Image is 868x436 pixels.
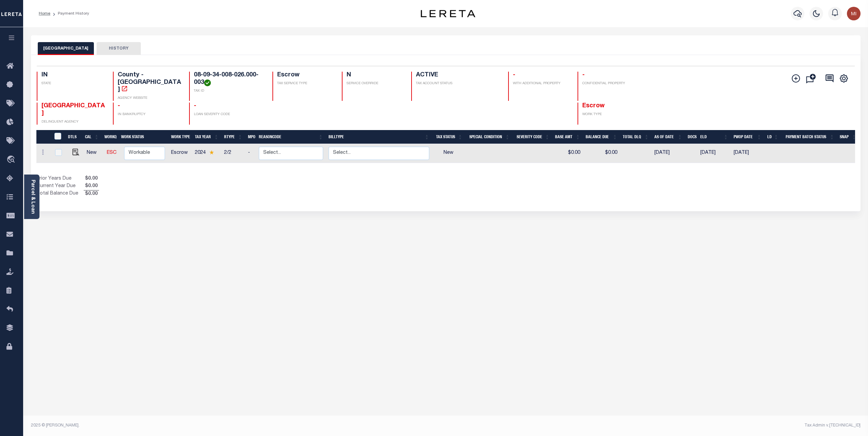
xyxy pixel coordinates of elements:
th: SNAP: activate to sort column ascending [837,130,859,144]
th: BillType: activate to sort column ascending [326,130,432,144]
td: $0.00 [583,144,620,163]
td: 2/2 [221,144,245,163]
p: DELINQUENT AGENCY [41,120,105,125]
th: &nbsp;&nbsp;&nbsp;&nbsp;&nbsp;&nbsp;&nbsp;&nbsp;&nbsp;&nbsp; [36,130,50,144]
span: $0.00 [84,183,99,190]
p: TAX ACCOUNT STATUS [416,81,500,86]
p: LOAN SEVERITY CODE [194,112,264,117]
th: Work Type [168,130,192,144]
p: TAX SERVICE TYPE [277,81,334,86]
td: Escrow [168,144,192,163]
h4: Escrow [277,72,334,79]
th: Special Condition: activate to sort column ascending [465,130,513,144]
td: [DATE] [731,144,764,163]
th: Base Amt: activate to sort column ascending [552,130,583,144]
th: MPO [245,130,256,144]
h4: 08-09-34-008-026.000-003 [194,72,264,86]
p: WORK TYPE [582,112,646,117]
th: CAL: activate to sort column ascending [82,130,102,144]
img: logo-dark.svg [421,10,475,17]
p: SERVICE OVERRIDE [347,81,403,86]
span: - [582,72,585,78]
td: New [432,144,465,163]
a: ESC [107,150,117,155]
th: &nbsp; [50,130,65,144]
td: Prior Years Due [36,175,84,183]
th: ReasonCode: activate to sort column ascending [256,130,326,144]
img: svg+xml;base64,PHN2ZyB4bWxucz0iaHR0cDovL3d3dy53My5vcmcvMjAwMC9zdmciIHBvaW50ZXItZXZlbnRzPSJub25lIi... [847,7,861,20]
h4: County - [GEOGRAPHIC_DATA] [118,72,181,94]
th: Severity Code: activate to sort column ascending [513,130,552,144]
th: RType: activate to sort column ascending [221,130,245,144]
th: Payment Batch Status: activate to sort column ascending [781,130,837,144]
h4: ACTIVE [416,72,500,79]
th: As of Date: activate to sort column ascending [652,130,685,144]
th: ELD: activate to sort column ascending [698,130,731,144]
p: TAX ID [194,89,264,94]
p: WITH ADDITIONAL PROPERTY [513,81,569,86]
p: STATE [41,81,105,86]
li: Payment History [50,11,89,17]
span: [GEOGRAPHIC_DATA] [41,103,105,116]
th: Work Status [118,130,168,144]
a: Home [39,12,50,16]
span: - [118,103,120,109]
button: HISTORY [97,42,141,55]
span: $0.00 [84,175,99,183]
p: IN BANKRUPTCY [118,112,181,117]
button: [GEOGRAPHIC_DATA] [38,42,94,55]
td: - [245,144,256,163]
td: New [84,144,104,163]
th: DTLS [65,130,82,144]
td: [DATE] [698,144,731,163]
h4: IN [41,72,105,79]
th: LD: activate to sort column ascending [764,130,781,144]
td: Total Balance Due [36,190,84,198]
th: Tax Year: activate to sort column ascending [192,130,221,144]
td: [DATE] [652,144,685,163]
p: CONFIDENTIAL PROPERTY [582,81,646,86]
span: - [194,103,196,109]
a: Parcel & Loan [30,180,35,214]
p: AGENCY WEBSITE [118,96,181,101]
td: Current Year Due [36,183,84,190]
td: 2024 [192,144,221,163]
i: travel_explore [6,156,17,164]
th: Total DLQ: activate to sort column ascending [620,130,652,144]
th: Docs [685,130,698,144]
img: Star.svg [209,150,214,155]
th: WorkQ [102,130,118,144]
span: Escrow [582,103,605,109]
th: PWOP Date: activate to sort column ascending [731,130,764,144]
span: - [513,72,515,78]
h4: N [347,72,403,79]
td: $0.00 [552,144,583,163]
span: $0.00 [84,190,99,198]
th: Balance Due: activate to sort column ascending [583,130,620,144]
th: Tax Status: activate to sort column ascending [432,130,465,144]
